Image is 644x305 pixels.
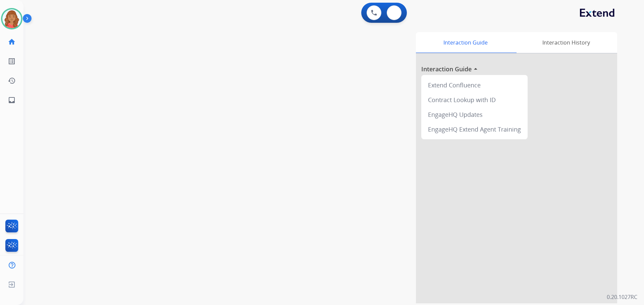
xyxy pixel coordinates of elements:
p: 0.20.1027RC [607,293,637,301]
div: Extend Confluence [424,78,525,92]
div: Interaction Guide [416,32,515,53]
mat-icon: history [8,77,16,85]
div: EngageHQ Updates [424,107,525,122]
div: Interaction History [515,32,617,53]
img: avatar [2,9,21,28]
mat-icon: list_alt [8,57,16,65]
mat-icon: inbox [8,96,16,104]
div: EngageHQ Extend Agent Training [424,122,525,137]
div: Contract Lookup with ID [424,92,525,107]
mat-icon: home [8,38,16,46]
